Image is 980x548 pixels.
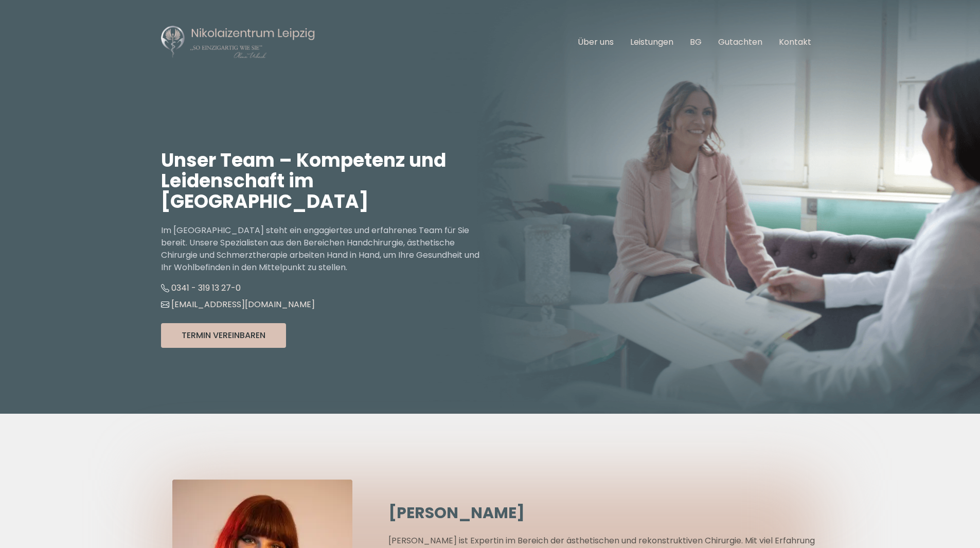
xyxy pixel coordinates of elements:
[161,150,490,212] h1: Unser Team – Kompetenz und Leidenschaft im [GEOGRAPHIC_DATA]
[161,298,315,310] a: [EMAIL_ADDRESS][DOMAIN_NAME]
[161,25,315,60] img: Nikolaizentrum Leipzig Logo
[779,36,811,48] a: Kontakt
[718,36,762,48] a: Gutachten
[161,224,490,274] p: Im [GEOGRAPHIC_DATA] steht ein engagiertes und erfahrenes Team für Sie bereit. Unsere Spezialiste...
[161,282,241,294] a: 0341 - 319 13 27-0
[578,36,614,48] a: Über uns
[690,36,702,48] a: BG
[388,504,819,522] h2: [PERSON_NAME]
[630,36,673,48] a: Leistungen
[161,323,286,348] button: Termin Vereinbaren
